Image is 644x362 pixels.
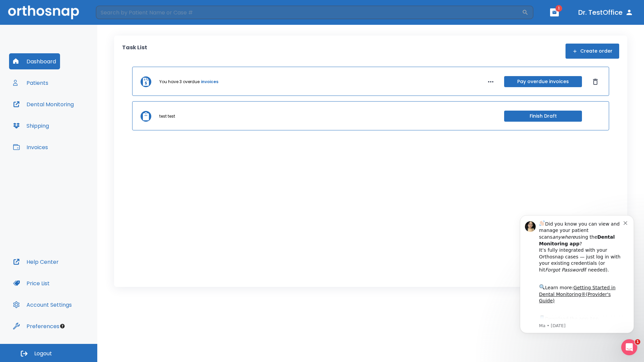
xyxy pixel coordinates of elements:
[9,139,52,155] button: Invoices
[9,75,52,91] button: Patients
[9,275,54,291] button: Price List
[555,5,562,12] span: 1
[122,44,147,59] p: Task List
[9,297,76,313] button: Account Settings
[159,79,200,85] p: You have 3 overdue
[510,207,644,359] iframe: Intercom notifications message
[576,6,636,18] button: Dr. TestOffice
[96,6,522,19] input: Search by Patient Name or Case #
[9,254,63,270] button: Help Center
[590,76,601,87] button: Dismiss
[504,76,582,87] button: Pay overdue invoices
[621,339,637,355] iframe: Intercom live chat
[9,96,78,112] button: Dental Monitoring
[59,323,65,329] div: Tooltip anchor
[635,339,640,345] span: 1
[504,111,582,122] button: Finish Draft
[9,318,63,334] button: Preferences
[9,53,60,69] button: Dashboard
[566,44,619,59] button: Create order
[8,5,79,19] img: Orthosnap
[34,350,52,357] span: Logout
[9,118,53,134] button: Shipping
[201,79,218,85] a: invoices
[159,113,175,119] p: test test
